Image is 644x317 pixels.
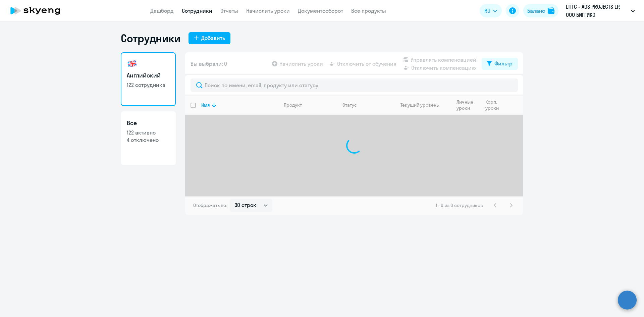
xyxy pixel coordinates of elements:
[127,136,170,144] p: 4 отключено
[400,102,439,108] div: Текущий уровень
[127,81,170,89] p: 122 сотрудника
[182,7,212,14] a: Сотрудники
[127,58,138,69] img: english
[494,59,513,67] div: Фильтр
[127,71,170,80] h3: Английский
[201,34,225,42] div: Добавить
[191,78,518,92] input: Поиск по имени, email, продукту или статусу
[201,102,210,108] div: Имя
[298,7,343,14] a: Документооборот
[121,52,176,106] a: Английский122 сотрудника
[484,7,490,15] span: RU
[121,111,176,165] a: Все122 активно4 отключено
[457,99,480,111] div: Личные уроки
[566,3,628,19] p: LTITC - ADS PROJECTS LP, ООО БИГГИКО
[121,32,180,45] h1: Сотрудники
[284,102,302,108] div: Продукт
[523,4,558,17] button: Балансbalance
[201,102,278,108] div: Имя
[482,58,518,70] button: Фильтр
[480,4,502,17] button: RU
[485,99,504,111] div: Корп. уроки
[394,102,451,108] div: Текущий уровень
[351,7,386,14] a: Все продукты
[342,102,357,108] div: Статус
[191,60,227,68] span: Вы выбрали: 0
[436,202,483,208] span: 1 - 0 из 0 сотрудников
[562,3,638,19] button: LTITC - ADS PROJECTS LP, ООО БИГГИКО
[193,202,227,208] span: Отображать по:
[527,7,545,15] div: Баланс
[220,7,238,14] a: Отчеты
[127,119,170,127] h3: Все
[127,129,170,136] p: 122 активно
[150,7,174,14] a: Дашборд
[548,7,554,14] img: balance
[189,32,230,44] button: Добавить
[246,7,290,14] a: Начислить уроки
